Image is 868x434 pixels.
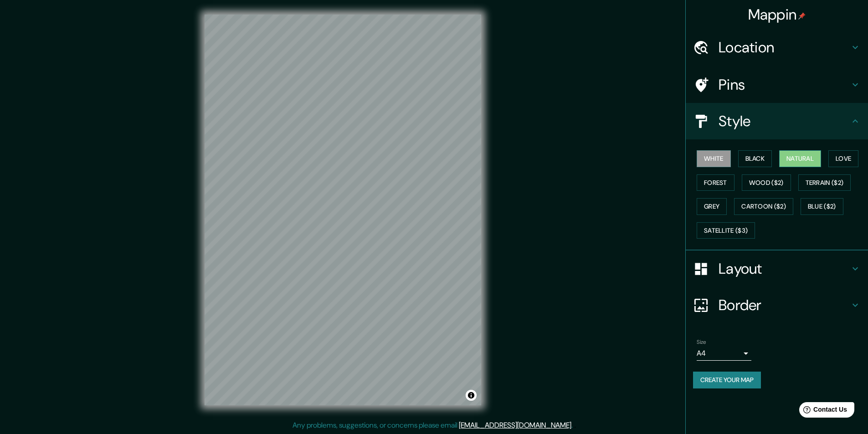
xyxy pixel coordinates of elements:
[719,296,850,314] h4: Border
[738,150,772,167] button: Black
[828,150,858,167] button: Love
[697,346,751,361] div: A4
[719,76,850,94] h4: Pins
[697,338,706,346] label: Size
[686,287,868,323] div: Border
[205,15,481,405] canvas: Map
[719,112,850,130] h4: Style
[787,398,858,424] iframe: Help widget launcher
[798,12,806,20] img: pin-icon.png
[697,222,755,239] button: Satellite ($3)
[734,198,793,215] button: Cartoon ($2)
[686,250,868,287] div: Layout
[686,29,868,66] div: Location
[574,420,576,431] div: .
[798,174,851,191] button: Terrain ($2)
[293,420,573,431] p: Any problems, suggestions, or concerns please email .
[697,198,727,215] button: Grey
[697,150,731,167] button: White
[466,390,477,401] button: Toggle attribution
[779,150,821,167] button: Natural
[693,372,761,388] button: Create your map
[686,66,868,103] div: Pins
[748,5,806,24] h4: Mappin
[801,198,843,215] button: Blue ($2)
[697,174,734,191] button: Forest
[719,38,850,56] h4: Location
[459,420,571,430] a: [EMAIL_ADDRESS][DOMAIN_NAME]
[686,103,868,139] div: Style
[719,260,850,278] h4: Layout
[573,420,574,431] div: .
[742,174,791,191] button: Wood ($2)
